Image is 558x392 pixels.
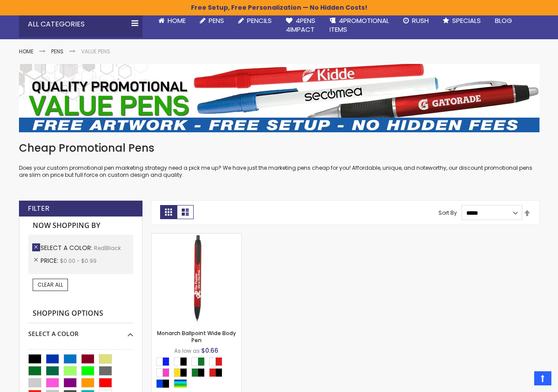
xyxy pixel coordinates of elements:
[28,204,49,213] strong: Filter
[152,233,241,241] a: Monarch Ballpoint Wide Body Pen-Red|Black
[28,217,133,235] strong: Now Shopping by
[19,48,34,55] a: Home
[19,64,539,132] img: Value Pens
[412,16,429,25] span: Rush
[436,11,488,30] a: Specials
[191,368,205,377] div: Green|Black
[152,234,241,323] img: Monarch Ballpoint Wide Body Pen-Red|Black
[19,141,539,179] div: Does your custom promotional pen marketing strategy need a pick me up? We have just the marketing...
[94,244,121,252] span: Red|Black
[160,205,177,219] strong: Grid
[330,16,389,34] span: 4PROMOTIONAL ITEMS
[174,347,200,355] span: As low as
[396,11,436,30] a: Rush
[33,279,68,291] a: Clear All
[156,379,169,388] div: Blue|Black
[151,11,193,30] a: Home
[41,256,60,265] span: Price
[28,304,133,323] strong: Shopping Options
[156,357,169,366] div: White|Blue
[157,329,236,344] a: Monarch Ballpoint Wide Body Pen
[231,11,279,30] a: Pencils
[28,323,133,338] div: Select A Color
[156,357,241,390] div: Select A Color
[51,48,64,55] a: Pens
[37,281,63,288] span: Clear All
[41,243,94,252] span: Select A Color
[438,209,457,217] label: Sort By
[19,11,142,37] div: All Categories
[452,16,481,25] span: Specials
[209,357,222,366] div: White|Red
[488,11,519,30] a: Blog
[174,368,187,377] div: Yellow|Black
[81,48,110,55] strong: Value Pens
[247,16,272,25] span: Pencils
[19,141,539,155] h1: Cheap Promotional Pens
[201,346,218,355] span: $0.66
[279,11,322,40] a: 4Pens4impact
[174,357,187,366] div: White|Black
[156,368,169,377] div: White|Pink
[286,16,315,34] span: 4Pens 4impact
[322,11,396,40] a: 4PROMOTIONALITEMS
[495,16,512,25] span: Blog
[534,371,551,385] a: Top
[174,379,187,388] div: Assorted
[209,16,224,25] span: Pens
[168,16,186,25] span: Home
[191,357,205,366] div: White|Green
[60,257,97,265] span: $0.00 - $0.99
[209,368,222,377] div: Red|Black
[193,11,231,30] a: Pens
